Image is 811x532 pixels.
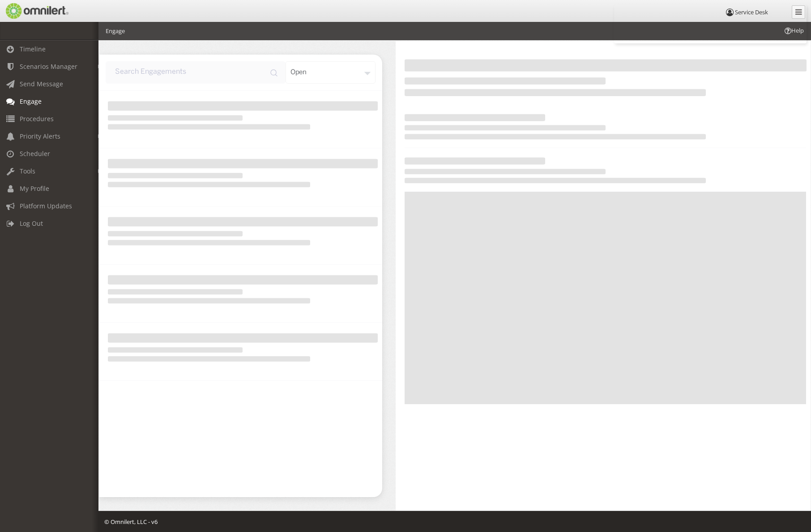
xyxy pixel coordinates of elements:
span: Platform Updates [20,202,72,210]
span: Send Message [20,80,63,88]
li: Engage [106,27,125,35]
span: Procedures [20,114,54,123]
input: input [106,61,286,84]
span: Engage [20,97,42,106]
span: Log Out [20,219,43,228]
span: © Omnilert, LLC - v6 [104,518,158,526]
span: Timeline [20,45,46,53]
span: Tools [20,167,35,175]
img: Omnilert [4,3,68,19]
div: open [286,61,376,84]
span: Priority Alerts [20,132,60,140]
span: My Profile [20,184,49,193]
span: Scheduler [20,149,50,158]
span: Scenarios Manager [20,62,77,71]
